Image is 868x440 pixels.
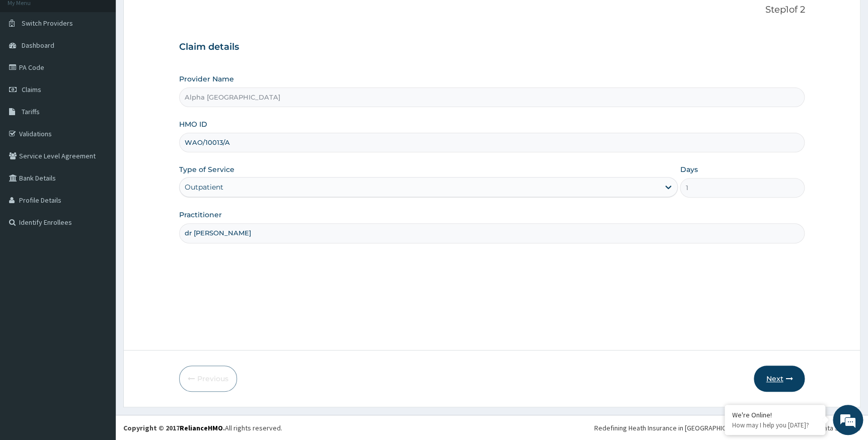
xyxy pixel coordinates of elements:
[179,164,234,174] label: Type of Service
[179,119,207,129] label: HMO ID
[179,42,805,53] h3: Claim details
[180,423,223,432] a: RelianceHMO
[754,366,805,392] button: Next
[22,85,41,94] span: Claims
[22,19,73,28] span: Switch Providers
[179,5,805,16] p: Step 1 of 2
[680,164,697,174] label: Days
[123,423,225,432] strong: Copyright © 2017 .
[185,182,223,192] div: Outpatient
[179,366,237,392] button: Previous
[732,410,818,419] div: We're Online!
[52,56,169,69] div: Chat with us now
[179,74,234,84] label: Provider Name
[58,127,139,228] span: We're online!
[594,423,860,433] div: Redefining Heath Insurance in [GEOGRAPHIC_DATA] using Telemedicine and Data Science!
[179,223,805,243] input: Enter Name
[179,133,805,152] input: Enter HMO ID
[732,421,818,429] p: How may I help you today?
[19,50,41,75] img: d_794563401_company_1708531726252_794563401
[22,107,40,116] span: Tariffs
[165,5,189,29] div: Minimize live chat window
[5,275,192,310] textarea: Type your message and hit 'Enter'
[179,210,222,220] label: Practitioner
[22,41,54,50] span: Dashboard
